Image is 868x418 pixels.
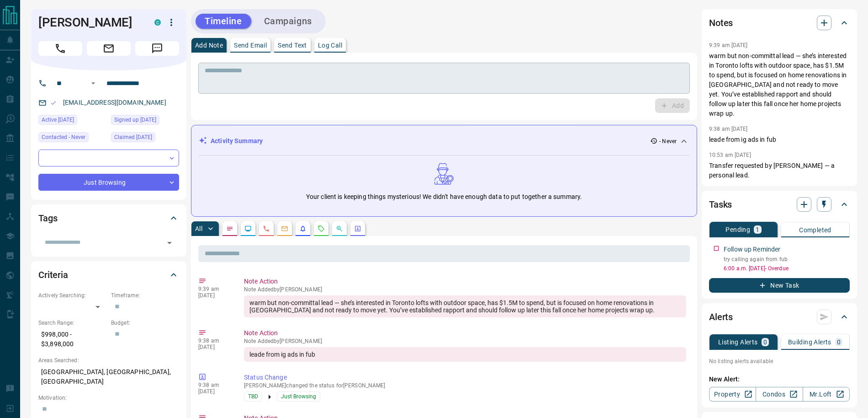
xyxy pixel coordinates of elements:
[724,264,850,273] p: 6:00 a.m. [DATE] - Overdue
[709,306,850,328] div: Alerts
[198,286,230,292] p: 9:39 am
[163,236,176,249] button: Open
[199,133,689,150] div: Activity Summary- Never
[38,174,179,191] div: Just Browsing
[306,192,582,202] p: Your client is keeping things mysterious! We didn't have enough data to put together a summary.
[281,225,288,232] svg: Emails
[38,207,179,229] div: Tags
[38,319,106,327] p: Search Range:
[42,133,85,142] span: Contacted - Never
[211,136,263,146] p: Activity Summary
[195,42,223,48] p: Add Note
[788,339,831,345] p: Building Alerts
[244,373,686,382] p: Status Change
[226,225,233,232] svg: Notes
[38,211,57,225] h2: Tags
[38,394,179,402] p: Motivation:
[709,197,732,212] h2: Tasks
[38,327,106,352] p: $998,000 - $3,898,000
[709,135,850,145] p: leade from ig ads in fub
[799,227,831,233] p: Completed
[244,286,686,293] p: Note Added by [PERSON_NAME]
[336,225,343,232] svg: Opportunities
[709,126,748,132] p: 9:38 am [DATE]
[709,161,850,180] p: Transfer requested by [PERSON_NAME] — a personal lead.
[709,51,850,118] p: warm but non-committal lead — she’s interested in Toronto lofts with outdoor space, has $1.5M to ...
[354,225,361,232] svg: Agent Actions
[38,364,179,389] p: [GEOGRAPHIC_DATA], [GEOGRAPHIC_DATA], [GEOGRAPHIC_DATA]
[299,225,307,232] svg: Listing Alerts
[198,292,230,299] p: [DATE]
[244,347,686,362] div: leade from ig ads in fub
[803,387,850,402] a: Mr.Loft
[725,226,750,233] p: Pending
[318,42,342,48] p: Log Call
[196,14,251,29] button: Timeline
[88,78,99,89] button: Open
[763,339,767,345] p: 0
[281,392,316,401] span: Just Browsing
[709,193,850,215] div: Tasks
[38,41,82,56] span: Call
[38,264,179,286] div: Criteria
[244,225,252,232] svg: Lead Browsing Activity
[87,41,131,56] span: Email
[135,41,179,56] span: Message
[244,382,686,389] p: [PERSON_NAME] changed the status for [PERSON_NAME]
[263,225,270,232] svg: Calls
[154,19,161,26] div: condos.ca
[234,42,267,48] p: Send Email
[709,387,756,402] a: Property
[709,357,850,365] p: No listing alerts available
[718,339,758,345] p: Listing Alerts
[114,133,152,142] span: Claimed [DATE]
[50,100,57,106] svg: Email Valid
[724,245,780,254] p: Follow up Reminder
[659,137,677,145] p: - Never
[248,392,258,401] span: TBD
[709,42,748,48] p: 9:39 am [DATE]
[724,255,850,263] p: try calling again from fub
[111,319,179,327] p: Budget:
[244,295,686,317] div: warm but non-committal lead — she’s interested in Toronto lofts with outdoor space, has $1.5M to ...
[111,115,179,128] div: Fri May 03 2019
[195,225,202,232] p: All
[198,388,230,395] p: [DATE]
[244,328,686,338] p: Note Action
[111,291,179,300] p: Timeframe:
[318,225,325,232] svg: Requests
[198,338,230,344] p: 9:38 am
[111,132,179,145] div: Fri Oct 10 2025
[38,115,106,128] div: Thu Jul 11 2019
[756,226,759,233] p: 1
[38,356,179,364] p: Areas Searched:
[63,99,166,106] a: [EMAIL_ADDRESS][DOMAIN_NAME]
[198,382,230,388] p: 9:38 am
[278,42,307,48] p: Send Text
[709,16,733,30] h2: Notes
[38,268,68,282] h2: Criteria
[709,310,733,324] h2: Alerts
[198,344,230,350] p: [DATE]
[244,338,686,344] p: Note Added by [PERSON_NAME]
[38,15,141,30] h1: [PERSON_NAME]
[709,375,850,384] p: New Alert:
[244,277,686,286] p: Note Action
[42,115,74,124] span: Active [DATE]
[114,115,156,124] span: Signed up [DATE]
[38,291,106,300] p: Actively Searching:
[837,339,841,345] p: 0
[756,387,803,402] a: Condos
[709,12,850,34] div: Notes
[255,14,321,29] button: Campaigns
[709,152,751,158] p: 10:53 am [DATE]
[709,278,850,293] button: New Task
